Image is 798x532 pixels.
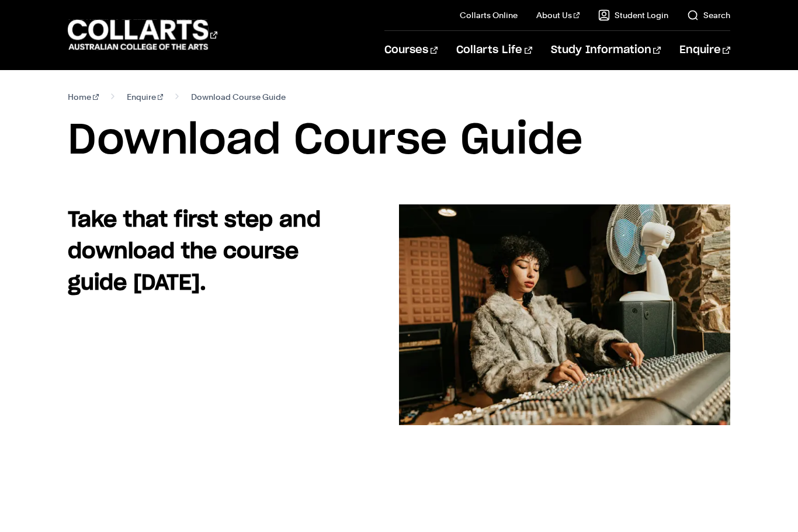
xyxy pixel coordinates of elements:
[687,9,730,21] a: Search
[460,9,518,21] a: Collarts Online
[598,9,668,21] a: Student Login
[68,18,217,51] div: Go to homepage
[679,31,730,69] a: Enquire
[68,89,99,105] a: Home
[456,31,532,69] a: Collarts Life
[68,210,321,294] strong: Take that first step and download the course guide [DATE].
[68,114,730,167] h1: Download Course Guide
[536,9,580,21] a: About Us
[384,31,438,69] a: Courses
[551,31,661,69] a: Study Information
[127,89,164,105] a: Enquire
[191,89,286,105] span: Download Course Guide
